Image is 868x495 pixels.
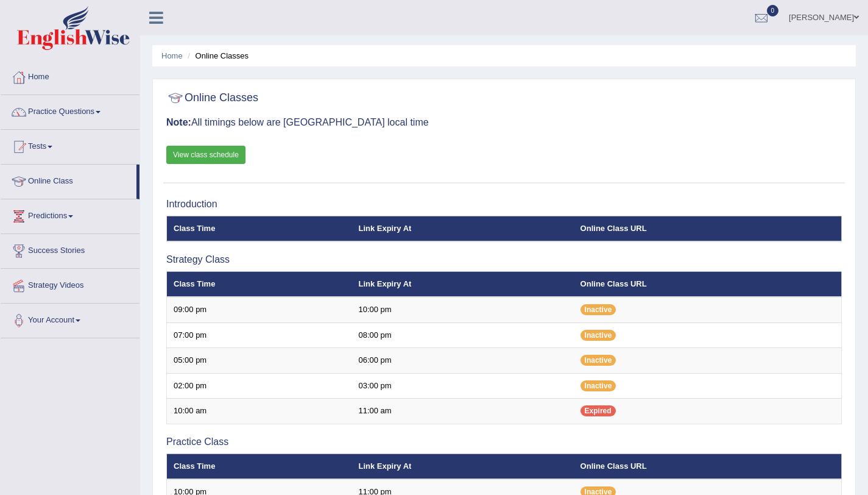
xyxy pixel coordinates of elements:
h3: Practice Class [166,436,842,447]
a: Success Stories [1,234,139,265]
h3: Introduction [166,199,842,210]
td: 06:00 pm [351,348,573,374]
h3: All timings below are [GEOGRAPHIC_DATA] local time [166,117,842,128]
th: Class Time [167,271,352,297]
th: Online Class URL [574,454,842,479]
h3: Strategy Class [166,254,842,265]
th: Online Class URL [574,271,842,297]
span: Inactive [580,304,616,315]
th: Online Class URL [574,216,842,241]
a: Online Class [1,165,136,195]
th: Link Expiry At [351,216,573,241]
th: Link Expiry At [351,271,573,297]
td: 07:00 pm [167,322,352,348]
a: Predictions [1,199,139,230]
td: 02:00 pm [167,373,352,399]
span: Expired [580,405,616,416]
td: 10:00 am [167,399,352,424]
td: 03:00 pm [351,373,573,399]
td: 08:00 pm [351,322,573,348]
span: Inactive [580,330,616,341]
a: Home [161,51,183,60]
th: Class Time [167,454,352,479]
td: 10:00 pm [351,297,573,322]
th: Class Time [167,216,352,241]
a: Tests [1,130,139,160]
td: 05:00 pm [167,348,352,374]
a: Practice Questions [1,95,139,126]
h2: Online Classes [166,89,258,107]
span: Inactive [580,380,616,391]
td: 11:00 am [351,399,573,424]
span: 0 [767,5,779,16]
th: Link Expiry At [351,454,573,479]
li: Online Classes [185,50,249,62]
a: Your Account [1,304,139,334]
b: Note: [166,117,191,127]
a: Home [1,60,139,91]
span: Inactive [580,355,616,366]
a: View class schedule [166,146,245,164]
a: Strategy Videos [1,269,139,299]
td: 09:00 pm [167,297,352,322]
